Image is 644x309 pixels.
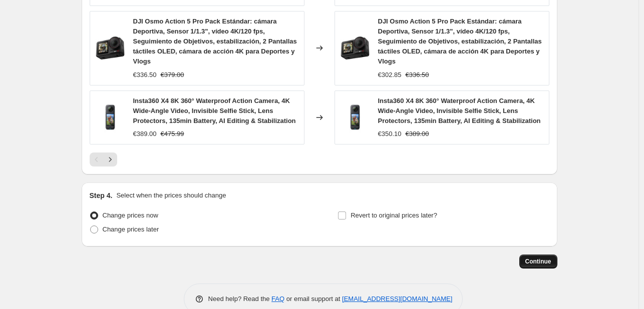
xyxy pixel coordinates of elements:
a: FAQ [271,295,284,302]
span: Change prices later [103,225,159,233]
button: Next [103,152,117,166]
a: [EMAIL_ADDRESS][DOMAIN_NAME] [342,295,452,302]
div: €350.10 [378,129,402,139]
div: €389.00 [133,129,157,139]
span: Insta360 X4 8K 360° Waterproof Action Camera, 4K Wide-Angle Video, Invisible Selfie Stick, Lens P... [378,97,541,124]
span: Insta360 X4 8K 360° Waterproof Action Camera, 4K Wide-Angle Video, Invisible Selfie Stick, Lens P... [133,97,296,124]
strike: €389.00 [406,129,429,139]
button: Continue [519,254,557,268]
span: DJI Osmo Action 5 Pro Pack Estándar: cámara Deportiva, Sensor 1/1.3", vídeo 4K/120 fps, Seguimien... [133,17,297,65]
span: Continue [525,257,551,265]
strike: €475.99 [161,129,184,139]
strike: €379.00 [161,70,184,80]
div: €302.85 [378,70,402,80]
div: €336.50 [133,70,157,80]
img: 61rir1x7EyL_80x.jpg [340,102,370,132]
span: DJI Osmo Action 5 Pro Pack Estándar: cámara Deportiva, Sensor 1/1.3", vídeo 4K/120 fps, Seguimien... [378,17,542,65]
span: Need help? Read the [208,295,272,302]
span: or email support at [284,295,342,302]
strike: €336.50 [406,70,429,80]
span: Change prices now [103,211,158,219]
p: Select when the prices should change [116,190,226,200]
img: 71Jy6fzLtsL_80x.jpg [95,33,125,63]
img: 71Jy6fzLtsL_80x.jpg [340,33,370,63]
img: 61rir1x7EyL_80x.jpg [95,102,125,132]
span: Revert to original prices later? [351,211,437,219]
h2: Step 4. [90,190,113,200]
nav: Pagination [90,152,117,166]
